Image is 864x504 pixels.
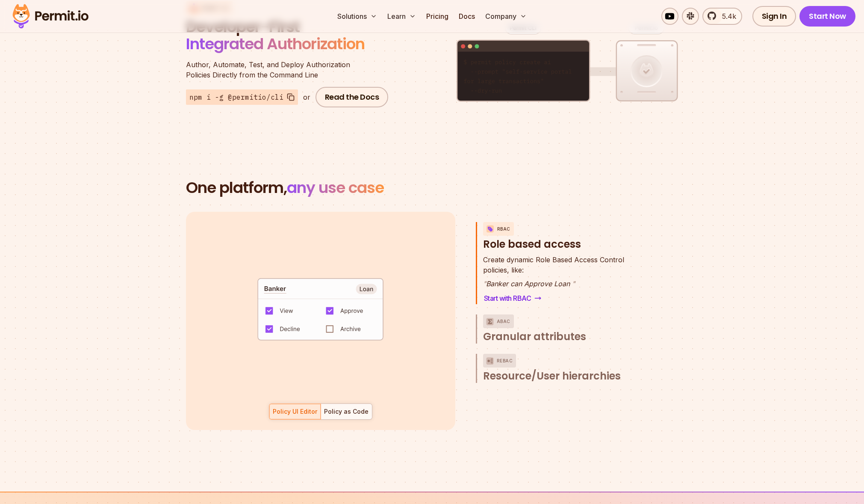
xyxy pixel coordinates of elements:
[483,279,624,289] p: Banker can Approve Loan
[303,92,310,102] div: or
[189,92,283,102] span: npm i -g @permitio/cli
[752,6,796,27] a: Sign In
[316,87,389,107] a: Read the Docs
[321,403,372,420] button: Policy as Code
[287,177,384,199] span: any use case
[186,59,391,80] p: Policies Directly from the Command Line
[186,33,365,55] span: Integrated Authorization
[9,2,92,31] img: Permit logo
[483,314,643,344] button: ABACGranular attributes
[572,279,575,288] span: "
[483,369,621,383] span: Resource/User hierarchies
[186,59,391,70] span: Author, Automate, Test, and Deploy Authorization
[455,8,478,25] a: Docs
[482,8,530,25] button: Company
[186,179,678,196] h2: One platform,
[334,8,380,25] button: Solutions
[702,8,742,25] a: 5.4k
[483,255,643,304] div: RBACRole based access
[423,8,452,25] a: Pricing
[324,407,369,416] div: Policy as Code
[483,330,586,344] span: Granular attributes
[384,8,419,25] button: Learn
[497,314,510,328] p: ABAC
[497,354,513,368] p: ReBAC
[483,255,624,275] p: policies, like:
[799,6,855,27] a: Start Now
[717,11,736,21] span: 5.4k
[483,354,643,383] button: ReBACResource/User hierarchies
[483,255,624,265] span: Create dynamic Role Based Access Control
[483,292,543,304] a: Start with RBAC
[186,89,298,105] button: npm i -g @permitio/cli
[483,279,486,288] span: "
